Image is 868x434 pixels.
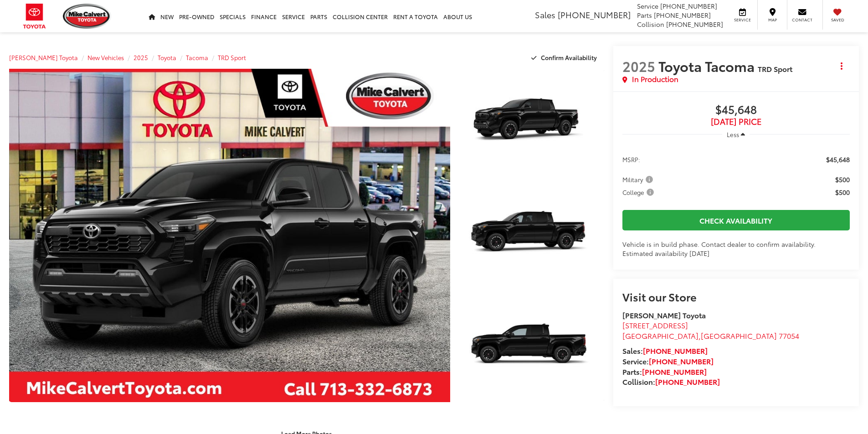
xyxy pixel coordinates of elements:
span: $500 [835,188,850,197]
span: Service [732,17,753,23]
span: [DATE] PRICE [622,117,850,126]
span: In Production [632,74,678,84]
a: [PHONE_NUMBER] [642,366,707,377]
a: Expand Photo 2 [460,182,604,290]
span: $45,648 [622,103,850,117]
span: 2025 [622,56,655,76]
span: Confirm Availability [541,53,597,61]
span: [GEOGRAPHIC_DATA] [701,330,777,341]
span: Military [622,175,655,184]
span: , [622,330,799,341]
span: TRD Sport [758,63,792,74]
a: TRD Sport [218,53,246,61]
span: 77054 [779,330,799,341]
strong: Collision: [622,376,720,387]
span: Collision [637,20,664,29]
span: $500 [835,175,850,184]
span: dropdown dots [841,62,842,70]
a: Tacoma [186,53,208,61]
span: Contact [792,17,812,23]
strong: Sales: [622,345,708,356]
strong: Parts: [622,366,707,377]
img: 2025 Toyota Tacoma TRD Sport [458,180,605,291]
span: Toyota Tacoma [658,56,758,76]
div: Vehicle is in build phase. Contact dealer to confirm availability. Estimated availability [DATE] [622,240,850,258]
span: [PHONE_NUMBER] [660,1,717,10]
span: MSRP: [622,155,640,164]
span: [PHONE_NUMBER] [666,20,723,29]
img: 2025 Toyota Tacoma TRD Sport [5,67,454,404]
img: Mike Calvert Toyota [63,4,111,29]
span: Service [637,1,658,10]
h2: Visit our Store [622,291,850,302]
span: College [622,188,656,197]
button: College [622,188,657,197]
a: [PHONE_NUMBER] [649,356,714,366]
a: New Vehicles [87,53,124,61]
a: [PERSON_NAME] Toyota [9,53,78,61]
button: Military [622,175,656,184]
span: Saved [827,17,847,23]
a: Expand Photo 1 [460,69,604,177]
span: Sales [535,9,555,20]
a: Check Availability [622,210,850,230]
a: Expand Photo 0 [9,69,450,402]
strong: Service: [622,356,714,366]
button: Actions [834,58,850,74]
span: [PHONE_NUMBER] [558,9,631,20]
a: [PHONE_NUMBER] [643,345,708,356]
span: [PHONE_NUMBER] [654,10,711,20]
a: Expand Photo 3 [460,295,604,403]
a: [PHONE_NUMBER] [655,376,720,387]
button: Less [722,126,750,143]
a: 2025 [134,53,148,61]
img: 2025 Toyota Tacoma TRD Sport [458,293,605,403]
span: $45,648 [826,155,850,164]
a: [STREET_ADDRESS] [GEOGRAPHIC_DATA],[GEOGRAPHIC_DATA] 77054 [622,320,799,341]
a: Toyota [158,53,176,61]
span: [GEOGRAPHIC_DATA] [622,330,699,341]
span: [STREET_ADDRESS] [622,320,688,330]
span: Map [762,17,782,23]
img: 2025 Toyota Tacoma TRD Sport [458,67,605,178]
span: Parts [637,10,652,20]
span: Less [727,130,739,138]
strong: [PERSON_NAME] Toyota [622,310,706,320]
button: Confirm Availability [526,50,604,66]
